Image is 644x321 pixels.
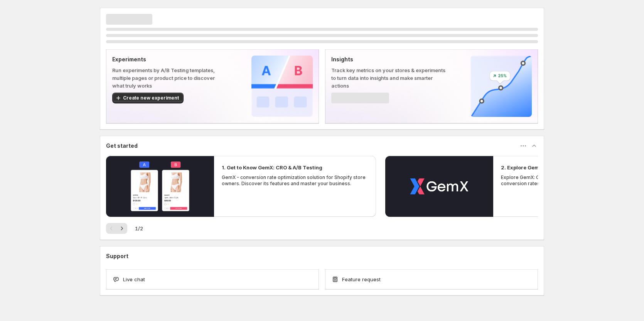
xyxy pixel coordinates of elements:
h3: Get started [106,142,138,150]
span: Live chat [123,275,145,283]
img: Experiments [251,56,313,117]
p: Insights [331,56,446,63]
h2: 1. Get to Know GemX: CRO & A/B Testing [222,164,322,171]
p: Experiments [112,56,227,63]
p: GemX - conversion rate optimization solution for Shopify store owners. Discover its features and ... [222,174,368,187]
p: Track key metrics on your stores & experiments to turn data into insights and make smarter actions [331,66,446,90]
button: Play video [106,156,214,217]
button: Next [116,223,127,234]
button: Create new experiment [112,93,184,103]
span: Create new experiment [123,95,179,101]
button: Play video [385,156,493,217]
span: Feature request [342,275,381,283]
span: 1 / 2 [135,225,143,232]
img: Insights [470,56,532,117]
nav: Pagination [106,223,127,234]
h3: Support [106,252,128,260]
p: Run experiments by A/B Testing templates, multiple pages or product price to discover what truly ... [112,66,227,90]
h2: 2. Explore GemX: CRO & A/B Testing Use Cases [501,164,620,171]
